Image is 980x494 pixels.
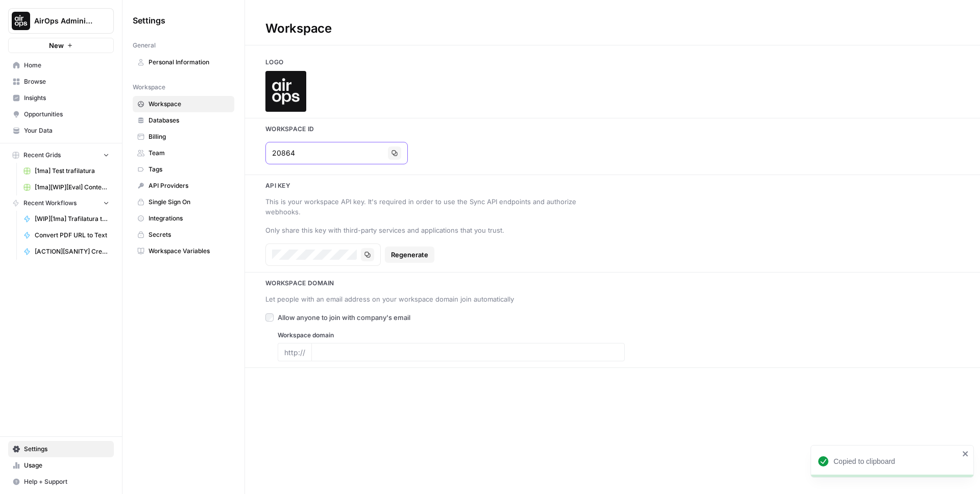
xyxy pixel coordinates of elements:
a: Workspace [133,96,234,112]
h3: Workspace Domain [245,279,980,288]
button: Regenerate [385,246,434,263]
a: Home [8,57,114,73]
a: Opportunities [8,106,114,122]
a: API Providers [133,178,234,194]
div: Let people with an email address on your workspace domain join automatically [265,294,612,304]
span: Secrets [149,230,230,239]
a: Tags [133,161,234,178]
span: Tags [149,165,230,174]
a: Convert PDF URL to Text [19,227,114,243]
div: Only share this key with third-party services and applications that you trust. [265,225,612,235]
img: Company Logo [265,71,306,112]
span: New [49,40,64,51]
span: General [133,41,156,50]
a: Single Sign On [133,194,234,210]
a: Billing [133,129,234,145]
a: Personal Information [133,54,234,70]
span: [ACTION][SANITY] Create Resource [35,247,109,256]
a: Settings [8,441,114,457]
span: Team [149,149,230,158]
h3: Logo [245,58,980,67]
h3: Workspace Id [245,125,980,134]
span: Help + Support [24,477,109,486]
div: http:// [278,343,311,361]
button: Recent Grids [8,147,114,163]
span: Integrations [149,214,230,223]
span: Personal Information [149,58,230,67]
a: [WIP][1ma] Trafilatura test [19,211,114,227]
h3: Api key [245,181,980,190]
a: Your Data [8,122,114,139]
img: AirOps Administrative Logo [12,12,30,30]
span: Regenerate [391,250,428,260]
div: Workspace [245,20,352,37]
span: Your Data [24,126,109,135]
label: Workspace domain [278,331,625,340]
a: [ACTION][SANITY] Create Resource [19,243,114,260]
span: Settings [133,14,165,27]
div: Copied to clipboard [834,456,959,466]
span: Opportunities [24,110,109,119]
span: Settings [24,444,109,454]
a: Integrations [133,210,234,227]
span: Insights [24,93,109,103]
span: Databases [149,116,230,125]
button: New [8,38,114,53]
a: Workspace Variables [133,243,234,259]
div: This is your workspace API key. It's required in order to use the Sync API endpoints and authoriz... [265,196,612,217]
a: Browse [8,73,114,90]
span: Recent Workflows [23,199,77,208]
span: [WIP][1ma] Trafilatura test [35,214,109,224]
a: [1ma] Test trafilatura [19,163,114,179]
span: Billing [149,132,230,141]
span: API Providers [149,181,230,190]
input: Allow anyone to join with company's email [265,313,274,322]
button: Workspace: AirOps Administrative [8,8,114,34]
a: Team [133,145,234,161]
a: Insights [8,90,114,106]
span: [1ma][WIP][Eval] Content Compare Grid [35,183,109,192]
span: Convert PDF URL to Text [35,231,109,240]
a: Usage [8,457,114,474]
button: Recent Workflows [8,195,114,211]
a: Secrets [133,227,234,243]
span: [1ma] Test trafilatura [35,166,109,176]
span: Usage [24,461,109,470]
span: Workspace Variables [149,246,230,256]
span: Browse [24,77,109,86]
span: Allow anyone to join with company's email [278,312,410,323]
span: AirOps Administrative [34,16,96,26]
span: Workspace [149,100,230,109]
button: Help + Support [8,474,114,490]
span: Recent Grids [23,151,61,160]
span: Workspace [133,83,165,92]
a: [1ma][WIP][Eval] Content Compare Grid [19,179,114,195]
span: Home [24,61,109,70]
span: Single Sign On [149,197,230,207]
a: Databases [133,112,234,129]
button: close [962,450,969,458]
